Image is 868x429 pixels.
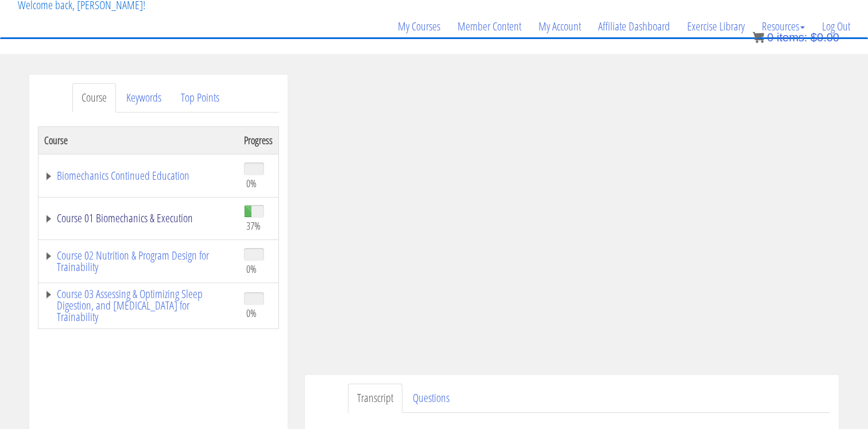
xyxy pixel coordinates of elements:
a: 0 items: $0.00 [753,31,839,44]
a: Course 01 Biomechanics & Execution [44,212,232,224]
a: Keywords [117,83,170,113]
a: Questions [404,384,459,413]
a: Course 02 Nutrition & Program Design for Trainability [44,250,232,273]
span: 0% [246,177,257,190]
span: $ [811,31,817,44]
th: Course [38,126,239,154]
span: 0 [767,31,773,44]
a: Transcript [348,384,402,413]
th: Progress [238,126,279,154]
span: 37% [246,219,261,232]
bdi: 0.00 [811,31,839,44]
a: Course [72,83,116,113]
span: 0% [246,307,257,319]
a: Top Points [172,83,228,113]
img: icon11.png [753,32,764,43]
a: Biomechanics Continued Education [44,170,232,181]
a: Course 03 Assessing & Optimizing Sleep Digestion, and [MEDICAL_DATA] for Trainability [44,288,232,323]
span: 0% [246,262,257,275]
span: items: [777,31,807,44]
